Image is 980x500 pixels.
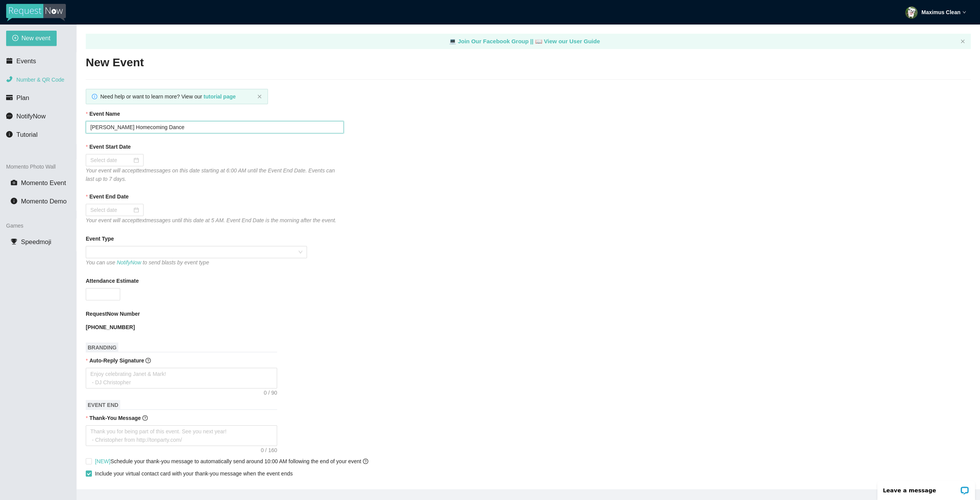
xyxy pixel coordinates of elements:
[6,113,13,119] span: message
[89,110,120,118] b: Event Name
[960,39,965,44] button: close
[363,459,368,464] span: question-circle
[16,57,36,65] span: Events
[90,156,132,164] input: Select date
[95,458,110,464] span: [NEW]
[872,476,980,500] iframe: LiveChat chat widget
[16,113,46,120] span: NotifyNow
[92,94,97,99] span: info-circle
[145,358,151,363] span: question-circle
[86,234,114,243] b: Event Type
[89,143,131,151] b: Event Start Date
[86,277,139,285] b: Attendance Estimate
[117,259,141,266] a: NotifyNow
[960,39,965,44] span: close
[962,10,966,14] span: down
[86,343,118,352] span: BRANDING
[86,167,335,182] i: Your event will accept text messages on this date starting at 6:00 AM until the Event End Date. E...
[86,324,135,330] b: [PHONE_NUMBER]
[95,458,368,464] span: Schedule your thank-you message to automatically send around 10:00 AM following the end of your e...
[905,7,918,19] img: ACg8ocKvMLxJsTDqE32xSOC7ah6oeuB-HR74aes2pRaVS42AcLQHjC0n=s96-c
[21,33,51,43] span: New event
[16,94,29,102] span: Plan
[6,76,13,82] span: phone
[16,131,38,138] span: Tutorial
[6,131,13,138] span: info-circle
[21,198,67,205] span: Momento Demo
[12,35,18,42] span: plus-circle
[100,93,236,100] span: Need help or want to learn more? View our
[86,258,307,267] div: You can use to send blasts by event type
[89,357,144,364] b: Auto-Reply Signature
[11,238,17,245] span: trophy
[6,31,57,46] button: plus-circleNew event
[449,38,456,44] span: laptop
[142,415,148,421] span: question-circle
[257,94,262,99] button: close
[449,38,535,44] a: laptop Join Our Facebook Group ||
[86,310,140,318] b: RequestNow Number
[21,238,51,246] span: Speedmoji
[16,77,64,83] span: Number & QR Code
[257,94,262,99] span: close
[6,94,13,101] span: credit-card
[89,415,140,421] b: Thank-You Message
[86,217,336,223] i: Your event will accept text messages until this date at 5 AM. Event End Date is the morning after...
[90,206,132,214] input: Select date
[21,179,66,187] span: Momento Event
[11,179,17,186] span: camera
[6,57,13,64] span: calendar
[89,192,129,201] b: Event End Date
[535,38,542,44] span: laptop
[86,121,344,133] input: Janet's and Mark's Wedding
[921,9,960,15] strong: Maximus Clean
[95,470,293,477] span: Include your virtual contact card with your thank-you message when the event ends
[6,4,66,21] img: RequestNow
[86,400,120,410] span: EVENT END
[11,198,17,204] span: info-circle
[535,38,600,44] a: laptop View our User Guide
[86,55,971,70] h2: New Event
[204,93,236,100] a: tutorial page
